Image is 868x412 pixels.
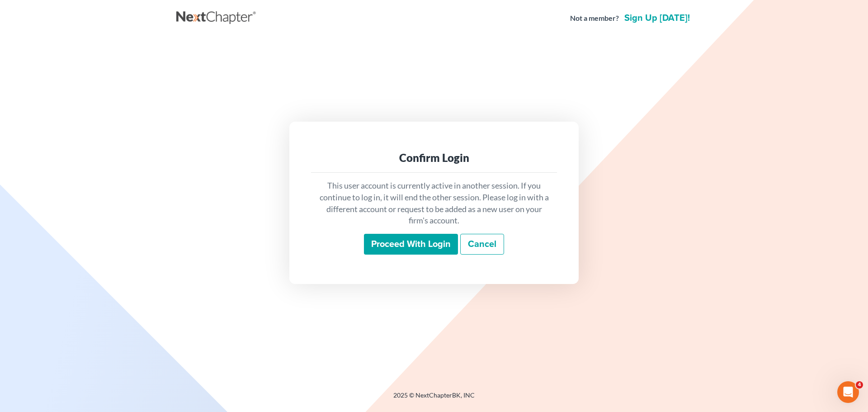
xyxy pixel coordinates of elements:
[318,151,550,165] div: Confirm Login
[460,234,504,255] a: Cancel
[837,381,859,403] iframe: Intercom live chat
[318,180,550,227] p: This user account is currently active in another session. If you continue to log in, it will end ...
[570,13,619,24] strong: Not a member?
[623,14,692,23] a: Sign up [DATE]!
[856,381,863,388] span: 4
[364,234,458,255] input: Proceed with login
[176,391,692,407] div: 2025 © NextChapterBK, INC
